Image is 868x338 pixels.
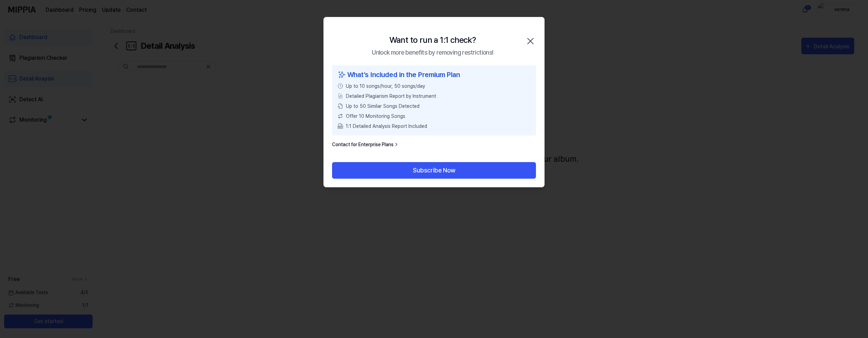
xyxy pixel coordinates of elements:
[338,69,346,80] img: sparkles icon
[389,34,476,46] div: Want to run a 1:1 check?
[346,93,436,100] span: Detailed Plagiarism Report by Instrument
[332,162,536,179] button: Subscribe Now
[346,113,405,120] span: Offer 10 Monitoring Songs
[346,103,419,110] span: Up to 50 Similar Songs Detected
[338,93,343,99] img: File Select
[372,48,493,57] div: Unlock more benefits by removing restrictions!
[346,123,427,130] span: 1:1 Detailed Analysis Report Included
[338,123,343,129] img: PDF Download
[332,141,399,148] a: Contact for Enterprise Plans
[346,83,425,90] span: Up to 10 songs/hour, 50 songs/day
[338,69,530,80] div: What’s Included in the Premium Plan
